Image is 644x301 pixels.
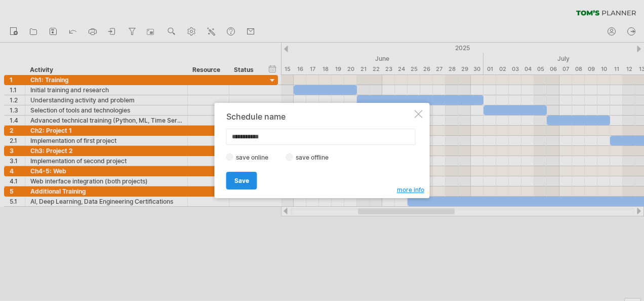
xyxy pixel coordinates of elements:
div: Schedule name [226,112,413,121]
span: more info [397,186,424,194]
span: Save [234,177,249,184]
label: save online [233,154,277,161]
a: Save [226,172,257,190]
label: save offline [293,154,337,161]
